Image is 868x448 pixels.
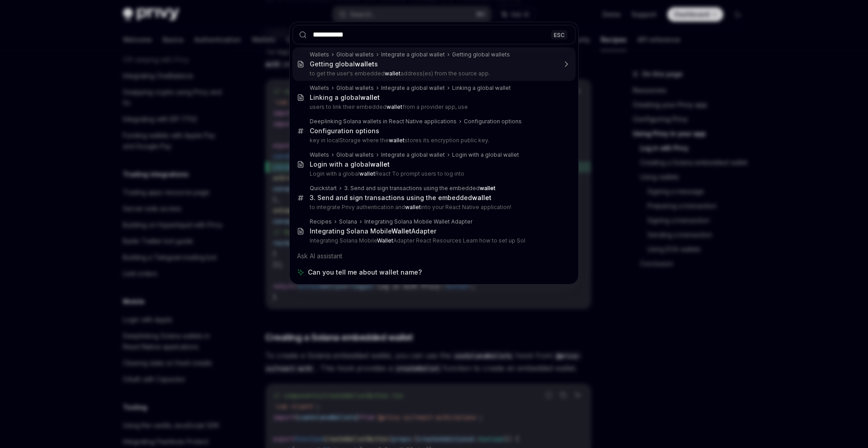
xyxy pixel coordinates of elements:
[551,30,567,39] div: ESC
[452,84,511,92] div: Linking a global wallet
[359,170,375,177] b: wallet
[364,218,472,225] div: Integrating Solana Mobile Wallet Adapter
[339,218,357,225] div: Solana
[381,151,445,159] div: Integrate a global wallet
[310,185,337,192] div: Quickstart
[310,204,557,211] p: to integrate Privy authentication and into your React Native application!
[480,185,495,191] b: wallet
[370,160,390,168] b: wallet
[310,237,557,244] p: Integrating Solana Mobile Adapter React Resources Learn how to set up Sol
[360,93,380,101] b: wallet
[392,227,411,235] b: Wallet
[355,60,374,68] b: wallet
[310,170,557,177] p: Login with a global React To prompt users to log into
[310,93,380,102] div: Linking a global
[381,51,445,58] div: Integrate a global wallet
[452,151,519,159] div: Login with a global wallet
[385,70,401,77] b: wallet
[310,127,379,135] div: Configuration options
[310,227,436,235] div: Integrating Solana Mobile Adapter
[310,60,378,68] div: Getting global s
[389,137,405,144] b: wallet
[336,51,374,58] div: Global wallets
[472,194,491,201] b: wallet
[310,103,557,111] p: users to link their embedded from a provider app, use
[292,248,576,264] div: Ask AI assistant
[310,160,390,168] div: Login with a global
[310,218,332,225] div: Recipes
[387,103,402,110] b: wallet
[464,118,522,125] div: Configuration options
[310,118,457,125] div: Deeplinking Solana wallets in React Native applications
[381,84,445,92] div: Integrate a global wallet
[310,194,491,202] div: 3. Send and sign transactions using the embedded
[308,268,422,277] span: Can you tell me about wallet name?
[452,51,510,58] div: Getting global wallets
[377,237,393,244] b: Wallet
[310,51,329,58] div: Wallets
[310,84,329,92] div: Wallets
[405,204,421,210] b: wallet
[310,70,557,77] p: to get the user's embedded address(es) from the source app.
[336,84,374,92] div: Global wallets
[310,137,557,144] p: key in localStorage where the stores its encryption public key.
[344,185,495,192] div: 3. Send and sign transactions using the embedded
[310,151,329,159] div: Wallets
[336,151,374,159] div: Global wallets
